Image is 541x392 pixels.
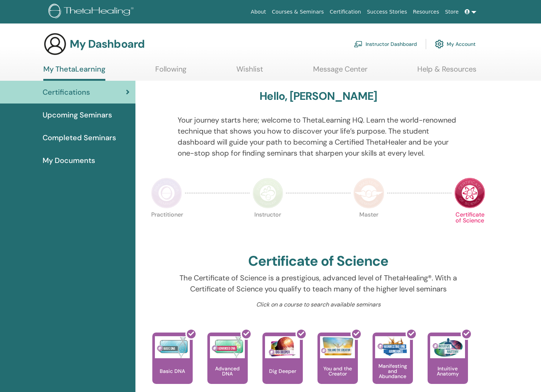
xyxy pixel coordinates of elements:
[43,132,116,143] span: Completed Seminars
[375,336,410,358] img: Manifesting and Abundance
[178,300,459,309] p: Click on a course to search available seminars
[313,65,367,79] a: Message Center
[155,65,186,79] a: Following
[253,212,283,243] p: Instructor
[327,5,364,19] a: Certification
[269,5,327,19] a: Courses & Seminars
[70,37,145,51] h3: My Dashboard
[151,212,182,243] p: Practitioner
[430,336,465,358] img: Intuitive Anatomy
[428,366,468,376] p: Intuitive Anatomy
[373,363,413,379] p: Manifesting and Abundance
[266,369,299,374] p: Dig Deeper
[43,87,90,98] span: Certifications
[207,366,248,376] p: Advanced DNA
[417,65,476,79] a: Help & Resources
[259,90,377,103] h3: Hello, [PERSON_NAME]
[442,5,462,19] a: Store
[435,38,444,50] img: cog.svg
[454,178,485,208] img: Certificate of Science
[320,336,355,356] img: You and the Creator
[43,155,95,166] span: My Documents
[435,36,476,52] a: My Account
[48,4,136,20] img: logo.png
[253,178,283,208] img: Instructor
[43,109,112,120] span: Upcoming Seminars
[236,65,263,79] a: Wishlist
[454,212,485,243] p: Certificate of Science
[354,41,363,47] img: chalkboard-teacher.svg
[353,178,384,208] img: Master
[353,212,384,243] p: Master
[364,5,410,19] a: Success Stories
[354,36,417,52] a: Instructor Dashboard
[410,5,442,19] a: Resources
[43,32,67,56] img: generic-user-icon.jpg
[155,336,190,358] img: Basic DNA
[178,272,459,294] p: The Certificate of Science is a prestigious, advanced level of ThetaHealing®. With a Certificate ...
[248,253,388,270] h2: Certificate of Science
[151,178,182,208] img: Practitioner
[265,336,300,358] img: Dig Deeper
[210,336,245,358] img: Advanced DNA
[43,65,105,81] a: My ThetaLearning
[317,366,358,376] p: You and the Creator
[178,115,459,159] p: Your journey starts here; welcome to ThetaLearning HQ. Learn the world-renowned technique that sh...
[248,5,269,19] a: About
